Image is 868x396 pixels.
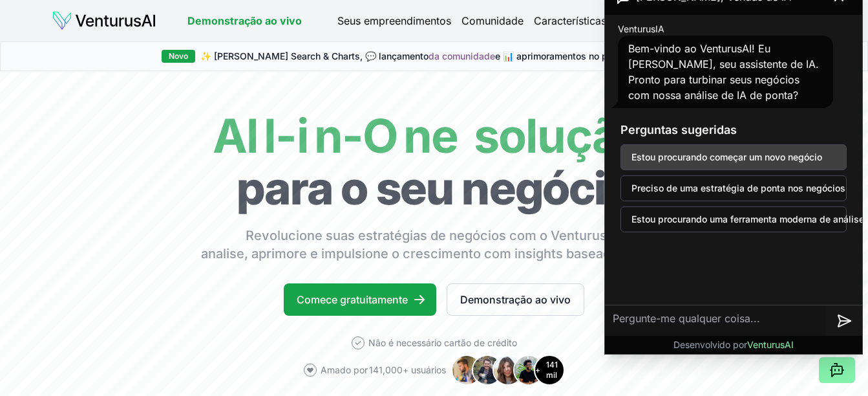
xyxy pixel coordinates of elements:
[284,283,436,316] a: Comece gratuitamente
[620,175,847,201] button: Preciso de uma estratégia de ponta nos negócios
[461,13,524,28] a: Comunidade
[534,13,606,28] a: Características
[618,23,664,36] span: VenturusIA
[513,355,544,386] img: Avatar 4
[620,206,847,232] button: Estou procurando uma ferramenta moderna de análise de negócios
[472,355,503,386] img: Avatar 2
[628,42,819,102] span: Bem-vindo ao VenturusAI! Eu [PERSON_NAME], seu assistente de IA. Pronto para turbinar seus negóci...
[429,50,495,61] a: da comunidade
[52,10,156,31] img: logotipo
[337,13,451,28] a: Seus empreendimentos
[187,13,302,28] a: Demonstração ao vivo
[162,50,195,63] div: Novo
[297,292,408,307] font: Comece gratuitamente
[447,283,584,316] a: Demonstração ao vivo
[673,338,794,351] p: Desenvolvido por
[492,355,524,386] img: Avatar 3
[620,144,847,170] button: Estou procurando começar um novo negócio
[620,121,847,139] h3: Perguntas sugeridas
[747,339,794,350] span: VenturusAI
[451,355,482,386] img: Avatar 1
[200,50,631,61] font: ✨ [PERSON_NAME] Search & Charts, 💬 lançamento e 📊 aprimoramentos no painel!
